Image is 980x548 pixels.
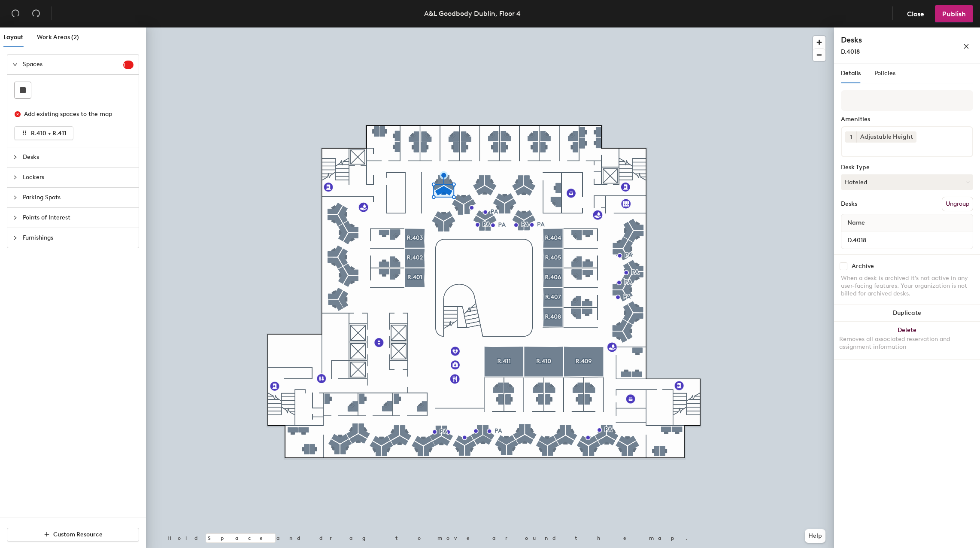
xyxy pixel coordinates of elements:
span: R.410 + R.411 [31,130,66,137]
span: collapsed [12,215,18,220]
span: 1 [123,62,133,68]
div: Desks [841,201,857,207]
span: collapsed [12,235,18,241]
span: Close [907,10,924,18]
button: R.410 + R.411 [14,126,73,140]
span: Custom Resource [53,531,103,538]
button: Ungroup [942,197,973,211]
span: 1 [850,133,852,142]
sup: 1 [123,61,133,69]
button: Duplicate [834,304,980,322]
input: Unnamed desk [843,234,971,246]
span: D.4018 [841,48,860,55]
div: Desk Type [841,164,973,171]
div: Add existing spaces to the map [24,110,126,119]
button: Publish [935,5,973,22]
span: collapsed [12,155,18,160]
button: Close [900,5,931,22]
span: Details [841,70,861,77]
span: Work Areas (2) [37,33,79,41]
span: Desks [23,147,133,167]
div: When a desk is archived it's not active in any user-facing features. Your organization is not bil... [841,274,973,298]
span: Name [843,215,869,231]
button: Undo (⌘ + Z) [7,5,24,22]
h4: Desks [841,34,935,46]
span: Points of Interest [23,208,133,228]
button: Help [805,529,825,543]
span: Furnishings [23,228,133,248]
div: Amenities [841,116,973,123]
button: Custom Resource [7,528,139,542]
div: Adjustable Height [856,131,916,143]
div: Archive [852,263,874,270]
div: A&L Goodbody Dublin, Floor 4 [424,8,521,19]
button: 1 [845,131,856,143]
span: Publish [942,10,966,18]
div: Removes all associated reservation and assignment information [839,335,975,351]
span: close-circle [15,111,21,117]
span: Parking Spots [23,188,133,207]
span: undo [11,9,20,18]
span: collapsed [12,195,18,200]
span: Spaces [23,55,123,74]
span: Policies [874,70,895,77]
span: Layout [3,33,23,41]
button: DeleteRemoves all associated reservation and assignment information [834,322,980,359]
button: Hoteled [841,174,973,190]
span: Lockers [23,167,133,187]
button: Redo (⌘ + ⇧ + Z) [27,5,45,22]
span: close [963,43,969,49]
span: collapsed [12,175,18,180]
span: expanded [12,62,18,67]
